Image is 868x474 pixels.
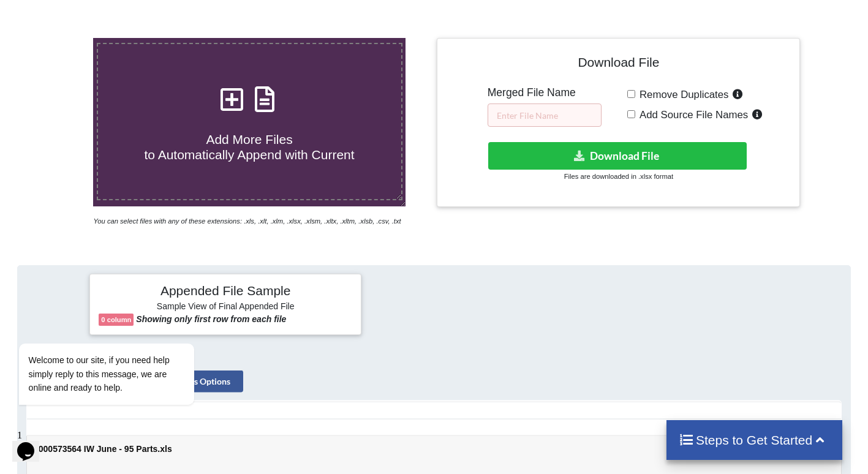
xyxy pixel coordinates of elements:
iframe: chat widget [12,425,51,462]
input: Enter File Name [488,103,602,127]
h4: Download File [446,47,791,82]
i: You can select files with any of these extensions: .xls, .xlt, .xlm, .xlsx, .xlsm, .xltx, .xltm, ... [93,217,401,225]
span: Add Source File Names [635,109,748,121]
span: Remove Duplicates [635,89,729,100]
iframe: chat widget [12,233,233,419]
h5: Merged File Name [488,86,602,99]
button: Read All Files Options [121,370,243,392]
small: Files are downloaded in .xlsx format [564,173,673,180]
h4: Steps to Get Started [679,432,830,448]
span: Add More Files to Automatically Append with Current [144,132,354,162]
button: Download File [488,142,747,170]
